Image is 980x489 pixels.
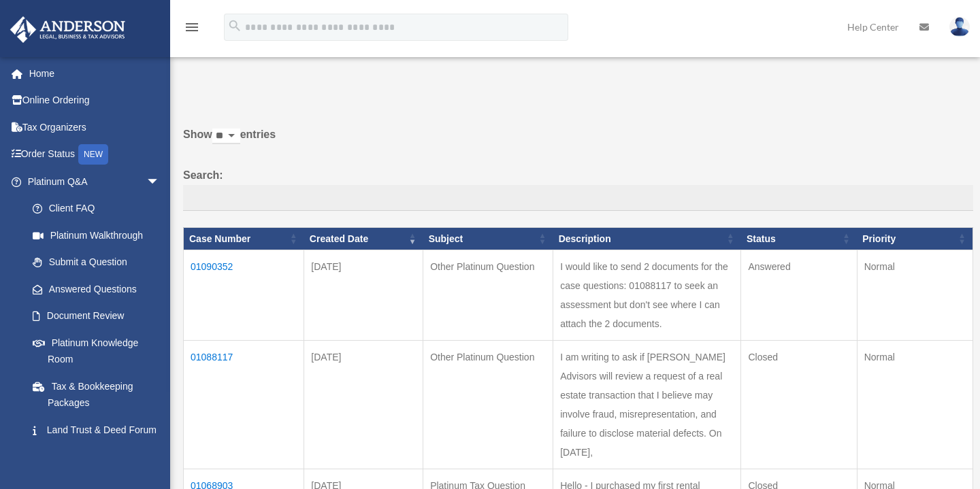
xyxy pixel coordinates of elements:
td: Closed [741,341,857,469]
td: I am writing to ask if [PERSON_NAME] Advisors will review a request of a real estate transaction ... [553,341,741,469]
th: Description: activate to sort column ascending [553,227,741,250]
th: Priority: activate to sort column ascending [857,227,973,250]
input: Search: [183,185,973,211]
img: User Pic [949,17,970,37]
td: Other Platinum Question [423,341,553,469]
td: Normal [857,250,973,341]
i: menu [184,19,200,35]
label: Show entries [183,125,973,158]
label: Search: [183,166,973,211]
a: Platinum Knowledge Room [19,329,174,373]
select: Showentries [212,129,240,144]
td: 01090352 [184,250,304,341]
a: Platinum Q&Aarrow_drop_down [10,168,174,195]
a: Platinum Walkthrough [19,222,174,249]
span: arrow_drop_down [146,168,174,196]
td: 01088117 [184,341,304,469]
td: Other Platinum Question [423,250,553,341]
td: [DATE] [304,341,423,469]
th: Case Number: activate to sort column ascending [184,227,304,250]
i: search [227,18,242,33]
th: Created Date: activate to sort column ascending [304,227,423,250]
a: Submit a Question [19,249,174,276]
td: Answered [741,250,857,341]
a: Tax Organizers [10,114,180,141]
a: Document Review [19,303,174,330]
th: Subject: activate to sort column ascending [423,227,553,250]
a: Order StatusNEW [10,141,180,169]
a: Home [10,60,180,87]
a: Tax & Bookkeeping Packages [19,373,174,416]
a: Portal Feedback [19,443,174,471]
img: Anderson Advisors Platinum Portal [6,16,129,43]
a: Client FAQ [19,195,174,222]
td: [DATE] [304,250,423,341]
a: Answered Questions [19,275,167,303]
div: NEW [78,144,108,165]
a: Online Ordering [10,87,180,114]
th: Status: activate to sort column ascending [741,227,857,250]
td: I would like to send 2 documents for the case questions: 01088117 to seek an assessment but don't... [553,250,741,341]
td: Normal [857,341,973,469]
a: menu [184,24,200,35]
a: Land Trust & Deed Forum [19,416,174,443]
